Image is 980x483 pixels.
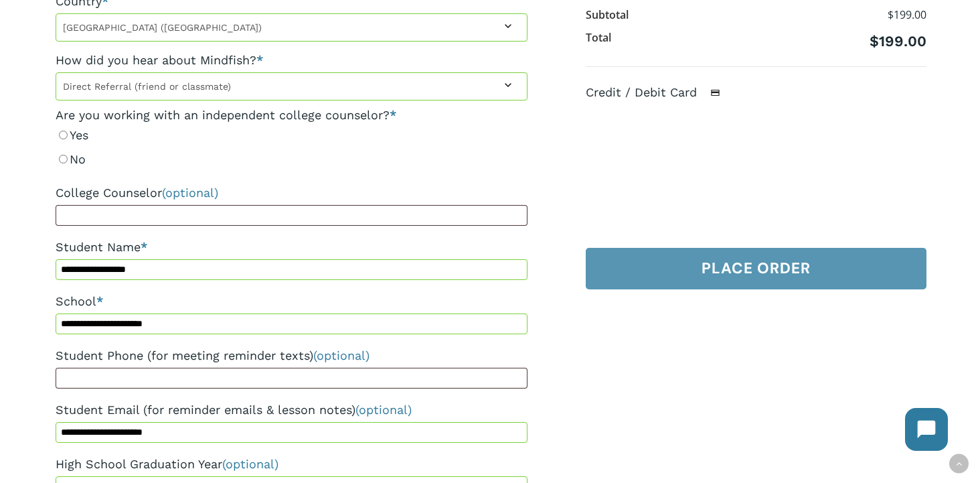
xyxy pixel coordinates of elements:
span: Direct Referral (friend or classmate) [56,76,527,96]
label: High School Graduation Year [56,452,527,476]
span: $ [870,33,879,50]
span: (optional) [162,186,218,200]
input: Yes [59,131,68,139]
button: Place order [586,248,926,289]
img: Credit / Debit Card [703,85,728,101]
th: Subtotal [586,4,629,27]
bdi: 199.00 [888,7,926,22]
iframe: Secure payment input frame [595,114,912,226]
th: Total [586,27,611,53]
span: $ [888,7,894,22]
span: (optional) [355,403,412,417]
label: College Counselor [56,181,527,205]
label: How did you hear about Mindfish? [56,48,527,72]
span: Country [56,13,527,42]
label: Student Phone (for meeting reminder texts) [56,344,527,368]
span: (optional) [222,457,278,471]
span: (optional) [313,348,370,362]
bdi: 199.00 [870,33,926,50]
abbr: required [390,108,396,122]
span: Direct Referral (friend or classmate) [56,72,527,100]
label: Student Name [56,235,527,259]
label: No [56,147,527,171]
span: United States (US) [56,17,527,38]
label: Credit / Debit Card [586,85,734,99]
label: Student Email (for reminder emails & lesson notes) [56,398,527,422]
input: No [59,155,68,163]
legend: Are you working with an independent college counselor? [56,107,396,123]
iframe: Chatbot [892,395,961,464]
label: Yes [56,123,527,147]
label: School [56,289,527,314]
